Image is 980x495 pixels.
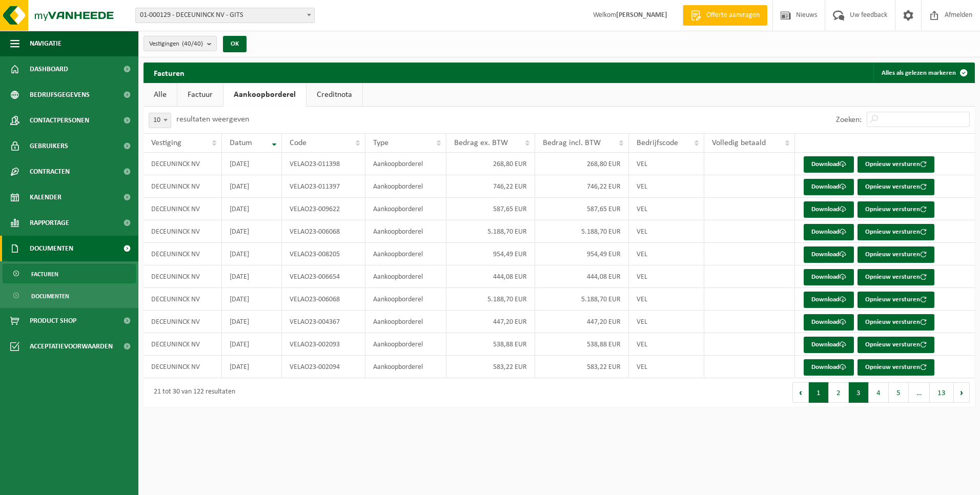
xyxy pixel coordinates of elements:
button: Opnieuw versturen [857,292,934,308]
td: Aankoopborderel [365,265,446,288]
td: [DATE] [222,243,282,265]
button: Opnieuw versturen [857,224,934,240]
td: 268,80 EUR [535,153,629,175]
td: DECEUNINCK NV [144,311,222,333]
span: Documenten [30,236,73,261]
td: DECEUNINCK NV [144,175,222,198]
count: (40/40) [182,40,203,47]
label: resultaten weergeven [176,115,249,123]
button: Opnieuw versturen [857,179,934,195]
td: VEL [629,175,705,198]
td: Aankoopborderel [365,288,446,311]
td: VEL [629,288,705,311]
a: Facturen [3,264,136,283]
a: Download [804,359,854,376]
td: VELAO23-002094 [282,356,365,378]
td: VEL [629,265,705,288]
td: 954,49 EUR [535,243,629,265]
button: Alles als gelezen markeren [873,63,974,83]
button: 5 [889,382,909,403]
td: [DATE] [222,356,282,378]
td: VELAO23-008205 [282,243,365,265]
button: OK [223,36,247,52]
span: Vestiging [151,139,181,147]
button: Previous [792,382,809,403]
td: Aankoopborderel [365,243,446,265]
span: 01-000129 - DECEUNINCK NV - GITS [136,8,314,23]
div: 21 tot 30 van 122 resultaten [149,383,235,402]
span: … [909,382,930,403]
td: 583,22 EUR [446,356,535,378]
span: Gebruikers [30,133,68,159]
td: VELAO23-002093 [282,333,365,356]
td: 5.188,70 EUR [446,220,535,243]
span: 10 [149,113,171,128]
a: Download [804,337,854,353]
a: Download [804,156,854,173]
a: Download [804,292,854,308]
button: Opnieuw versturen [857,246,934,263]
span: 10 [149,113,171,128]
td: DECEUNINCK NV [144,220,222,243]
span: Offerte aanvragen [704,10,762,20]
button: Opnieuw versturen [857,201,934,218]
td: [DATE] [222,220,282,243]
td: 746,22 EUR [446,175,535,198]
td: Aankoopborderel [365,198,446,220]
a: Creditnota [307,83,362,107]
a: Alle [144,83,177,107]
button: Opnieuw versturen [857,359,934,376]
label: Zoeken: [836,116,862,124]
a: Download [804,179,854,195]
td: 538,88 EUR [446,333,535,356]
td: VEL [629,333,705,356]
td: [DATE] [222,198,282,220]
td: VEL [629,243,705,265]
td: 444,08 EUR [535,265,629,288]
td: DECEUNINCK NV [144,288,222,311]
td: 268,80 EUR [446,153,535,175]
span: Bedrijfsgegevens [30,82,90,108]
span: Acceptatievoorwaarden [30,334,113,359]
td: 444,08 EUR [446,265,535,288]
span: Contactpersonen [30,108,89,133]
a: Download [804,201,854,218]
td: [DATE] [222,311,282,333]
span: Documenten [31,286,69,306]
button: Opnieuw versturen [857,337,934,353]
a: Offerte aanvragen [683,5,767,26]
button: Vestigingen(40/40) [144,36,217,51]
td: 5.188,70 EUR [446,288,535,311]
span: Kalender [30,184,62,210]
button: 3 [849,382,869,403]
td: VEL [629,198,705,220]
td: DECEUNINCK NV [144,333,222,356]
td: 5.188,70 EUR [535,288,629,311]
td: VEL [629,356,705,378]
td: VELAO23-006068 [282,220,365,243]
td: Aankoopborderel [365,311,446,333]
td: [DATE] [222,288,282,311]
td: 587,65 EUR [535,198,629,220]
td: Aankoopborderel [365,356,446,378]
a: Download [804,314,854,331]
td: 538,88 EUR [535,333,629,356]
button: 13 [930,382,954,403]
td: VELAO23-009622 [282,198,365,220]
td: DECEUNINCK NV [144,265,222,288]
a: Documenten [3,286,136,305]
button: Opnieuw versturen [857,314,934,331]
span: Facturen [31,264,58,284]
td: VELAO23-011397 [282,175,365,198]
td: VELAO23-011398 [282,153,365,175]
td: [DATE] [222,175,282,198]
td: Aankoopborderel [365,153,446,175]
td: 954,49 EUR [446,243,535,265]
td: VEL [629,311,705,333]
span: Product Shop [30,308,76,334]
span: Code [290,139,307,147]
td: [DATE] [222,265,282,288]
td: 583,22 EUR [535,356,629,378]
span: Bedrijfscode [637,139,678,147]
button: 4 [869,382,889,403]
